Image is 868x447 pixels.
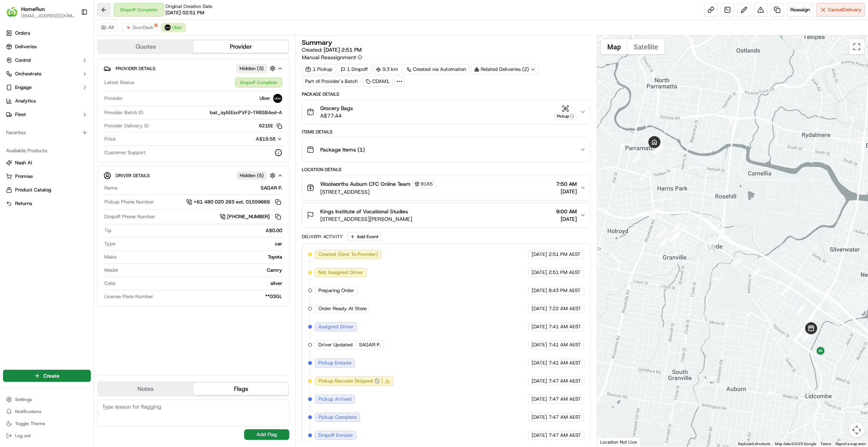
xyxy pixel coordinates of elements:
a: Deliveries [3,41,91,53]
a: +61 480 020 263 ext. 01559669 [186,198,282,206]
div: 13 [657,228,666,238]
div: 17 [640,171,649,181]
span: [DATE] [532,269,547,276]
span: [DATE] [532,341,547,348]
button: Add Event [347,232,381,241]
button: Returns [3,197,91,210]
div: 7 [751,268,761,278]
span: Grocery Bags [320,104,353,112]
span: Map data ©2025 Google [775,442,816,446]
div: 19 [653,144,663,154]
span: Woolworths Auburn CFC Online Team [320,180,411,188]
button: Show street map [601,39,627,54]
div: 12 [659,237,669,247]
span: Pickup Complete [318,414,357,421]
span: 7:41 AM AEST [549,341,581,348]
span: SAGAR P. [359,341,381,348]
span: [DATE] [532,378,547,384]
a: Analytics [3,95,91,107]
span: Pickup Arrived [318,396,351,403]
div: CDAM1 [362,76,393,87]
button: Package Items (1) [302,138,590,162]
div: Related Deliveries (2) [471,64,539,75]
div: 20 [653,144,663,154]
a: [PHONE_NUMBER] [220,213,282,221]
button: Driver DetailsHidden (5) [104,169,283,182]
a: Product Catalog [6,187,88,193]
div: 1 Pickup [302,64,336,75]
button: Engage [3,81,91,93]
span: Hidden ( 5 ) [240,172,264,179]
button: DoorDash [122,23,157,32]
button: Reassign [787,3,813,17]
button: Promise [3,170,91,182]
div: 1 Dropoff [337,64,371,75]
span: Analytics [15,98,36,104]
button: All [97,23,117,32]
span: 7:22 AM AEST [549,305,581,312]
span: A$77.44 [320,112,353,119]
div: 1 [796,305,805,315]
div: 5 [805,314,815,323]
button: Hidden (5) [236,171,277,180]
span: [DATE] [532,414,547,421]
span: Pickup Phone Number [104,199,154,205]
span: Cancel Delivery [828,6,862,13]
span: Provider Delivery ID [104,122,149,129]
a: Orders [3,27,91,39]
span: Pickup Enroute [318,360,351,366]
span: Promise [15,173,33,180]
button: 621EE [259,122,282,129]
div: Favorites [3,127,91,139]
span: Control [15,57,31,64]
span: Orders [15,30,30,37]
div: Toyota [119,254,282,260]
span: Pickup Barcode Skipped [318,378,373,384]
button: Grocery BagsA$77.44Pickup [302,100,590,124]
button: Show satellite imagery [627,39,665,54]
div: 8 [733,257,743,266]
span: +61 480 020 263 ext. 01559669 [194,199,270,205]
img: HomeRun [6,6,18,18]
span: Make [104,254,116,260]
span: Order Ready At Store [318,305,367,312]
span: [DATE] 02:51 PM [165,9,204,16]
button: Pickup Barcode Skipped [318,378,380,384]
span: Model [104,267,118,274]
button: Provider DetailsHidden (3) [104,62,283,75]
a: Returns [6,200,88,207]
span: Settings [15,396,32,403]
span: [DATE] [532,251,547,258]
div: A$0.00 [115,227,282,234]
button: A$19.58 [216,136,282,142]
span: 2:51 PM AEST [549,269,581,276]
div: 4 [802,331,811,340]
span: License Plate Number [104,293,153,300]
span: Product Catalog [15,187,51,193]
a: Terms (opens in new tab) [821,442,831,446]
button: Settings [3,394,91,405]
span: A$19.58 [256,136,275,142]
span: Name [104,185,118,191]
div: Created via Automation [403,64,469,75]
div: Available Products [3,145,91,157]
button: Toggle Theme [3,418,91,429]
span: Provider Batch ID [104,109,143,116]
button: Add Flag [244,429,289,440]
span: Created: [302,46,362,54]
span: 7:47 AM AEST [549,396,581,403]
span: [DATE] [532,396,547,403]
div: Package Details [302,91,591,97]
span: [PHONE_NUMBER] [227,213,270,220]
span: Uber [172,24,182,31]
span: [DATE] [532,305,547,312]
div: Location Not Live [597,437,640,447]
span: [DATE] [556,188,577,195]
button: Log out [3,430,91,441]
span: 7:47 AM AEST [549,414,581,421]
span: [STREET_ADDRESS][PERSON_NAME] [320,215,412,223]
span: Kings Institute of Vocational Studies [320,208,408,215]
span: Log out [15,433,31,439]
span: Nash AI [15,159,32,166]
